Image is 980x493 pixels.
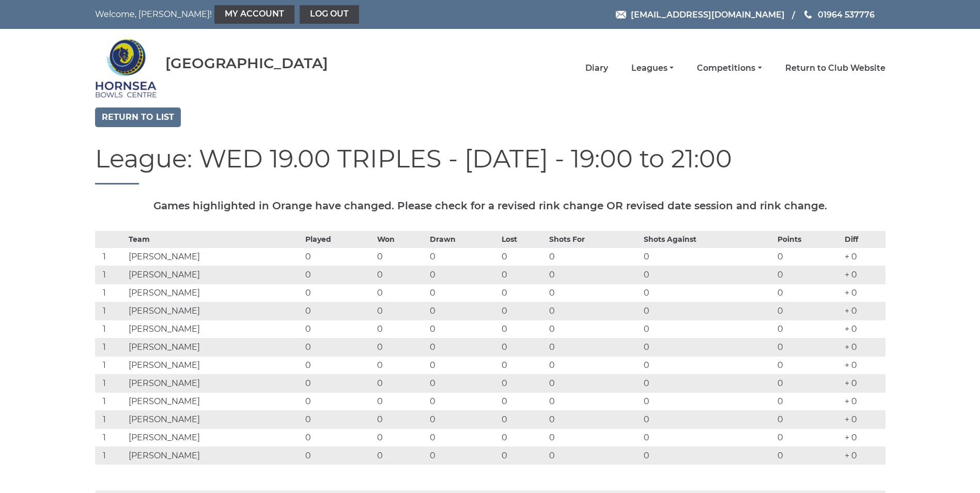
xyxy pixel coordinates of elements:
img: Phone us [804,10,812,19]
td: [PERSON_NAME] [126,356,303,374]
span: 01964 537776 [818,9,875,19]
td: [PERSON_NAME] [126,338,303,356]
td: + 0 [842,320,885,338]
td: 0 [375,374,427,392]
td: 0 [375,392,427,410]
a: Email [EMAIL_ADDRESS][DOMAIN_NAME] [616,8,785,21]
td: 0 [375,446,427,465]
td: + 0 [842,392,885,410]
a: Phone us 01964 537776 [803,8,875,21]
td: 0 [547,446,641,465]
td: 0 [547,302,641,320]
nav: Welcome, [PERSON_NAME]! [95,5,415,24]
td: 1 [95,248,126,266]
td: 0 [641,410,775,428]
td: 0 [499,356,547,374]
td: 0 [499,338,547,356]
td: + 0 [842,428,885,446]
td: 0 [499,392,547,410]
td: + 0 [842,446,885,465]
img: Hornsea Bowls Centre [95,32,157,104]
td: 0 [427,446,499,465]
td: 0 [641,446,775,465]
td: 1 [95,428,126,446]
td: 1 [95,302,126,320]
th: Points [775,231,842,248]
td: 0 [547,392,641,410]
td: 0 [375,338,427,356]
td: 1 [95,356,126,374]
td: + 0 [842,356,885,374]
td: 0 [547,410,641,428]
td: [PERSON_NAME] [126,284,303,302]
td: 0 [641,392,775,410]
a: Competitions [697,63,761,74]
div: [GEOGRAPHIC_DATA] [165,55,328,71]
td: 0 [641,248,775,266]
th: Won [375,231,427,248]
td: 0 [303,374,375,392]
span: [EMAIL_ADDRESS][DOMAIN_NAME] [631,9,785,19]
td: 0 [303,392,375,410]
th: Drawn [427,231,499,248]
td: 0 [775,446,842,465]
td: 0 [641,320,775,338]
td: + 0 [842,374,885,392]
td: 0 [427,356,499,374]
td: 0 [775,266,842,284]
td: 0 [775,284,842,302]
td: 0 [427,248,499,266]
h5: Games highlighted in Orange have changed. Please check for a revised rink change OR revised date ... [95,200,885,211]
td: 0 [303,446,375,465]
td: 1 [95,374,126,392]
th: Played [303,231,375,248]
td: + 0 [842,410,885,428]
td: 1 [95,392,126,410]
td: 0 [499,302,547,320]
td: + 0 [842,266,885,284]
td: 0 [427,302,499,320]
td: 0 [775,374,842,392]
a: Leagues [631,63,674,74]
img: Email [616,11,626,19]
td: 0 [375,248,427,266]
td: 0 [641,266,775,284]
td: 0 [641,428,775,446]
td: 0 [547,248,641,266]
td: 0 [303,356,375,374]
td: [PERSON_NAME] [126,320,303,338]
td: [PERSON_NAME] [126,446,303,465]
td: 0 [547,356,641,374]
td: 0 [499,266,547,284]
td: 1 [95,266,126,284]
td: [PERSON_NAME] [126,428,303,446]
td: 0 [427,320,499,338]
td: 0 [775,302,842,320]
th: Lost [499,231,547,248]
a: Return to list [95,107,181,127]
td: [PERSON_NAME] [126,302,303,320]
td: 0 [303,284,375,302]
a: Return to Club Website [785,63,885,74]
td: 0 [499,248,547,266]
td: 0 [303,428,375,446]
td: 0 [427,410,499,428]
td: 0 [375,356,427,374]
td: 0 [499,410,547,428]
td: 0 [499,374,547,392]
td: 0 [427,428,499,446]
td: [PERSON_NAME] [126,248,303,266]
a: Log out [300,5,359,24]
td: 0 [775,392,842,410]
td: 0 [427,266,499,284]
td: 0 [499,428,547,446]
td: 1 [95,338,126,356]
td: 0 [641,284,775,302]
td: + 0 [842,302,885,320]
td: 0 [499,320,547,338]
td: 0 [375,266,427,284]
td: 0 [775,356,842,374]
td: 0 [427,392,499,410]
td: 1 [95,284,126,302]
td: 0 [547,374,641,392]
